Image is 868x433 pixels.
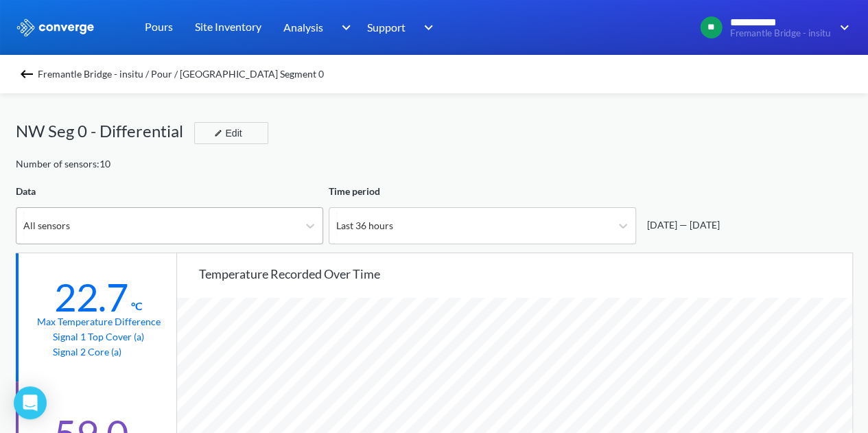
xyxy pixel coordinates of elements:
p: Signal 2 Core (a) [53,344,144,360]
button: Edit [194,122,268,144]
span: Analysis [283,19,323,36]
img: logo_ewhite.svg [16,19,95,36]
div: [DATE] — [DATE] [642,218,720,233]
img: edit-icon.svg [214,129,222,137]
img: downArrow.svg [415,19,437,36]
div: Open Intercom Messenger [14,386,47,419]
p: Signal 1 Top Cover (a) [53,329,144,344]
img: downArrow.svg [332,19,354,36]
div: Edit [209,125,244,141]
div: All sensors [23,218,70,233]
div: Temperature recorded over time [199,264,853,283]
div: Last 36 hours [336,218,393,233]
span: Support [367,19,406,36]
span: Fremantle Bridge - insitu / Pour / [GEOGRAPHIC_DATA] Segment 0 [38,65,324,84]
span: Fremantle Bridge - insitu [730,28,831,38]
div: Number of sensors: 10 [16,156,110,172]
div: NW Seg 0 - Differential [16,118,194,144]
img: downArrow.svg [831,19,853,36]
div: 22.7 [54,274,128,320]
div: Max temperature difference [37,314,161,329]
div: Time period [329,184,636,199]
div: Data [16,184,323,199]
img: backspace.svg [19,66,35,82]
